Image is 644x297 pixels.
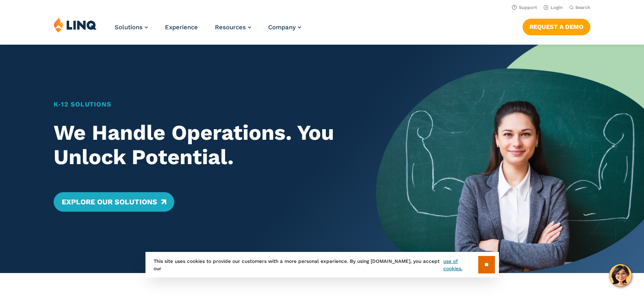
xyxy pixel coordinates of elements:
a: Resources [215,24,251,31]
img: LINQ | K‑12 Software [54,17,97,33]
a: Login [544,5,563,10]
nav: Primary Navigation [115,17,301,44]
a: Solutions [115,24,148,31]
h2: We Handle Operations. You Unlock Potential. [54,121,349,169]
span: Company [268,24,296,31]
a: Experience [165,24,198,31]
span: Resources [215,24,246,31]
div: This site uses cookies to provide our customers with a more personal experience. By using [DOMAIN... [145,252,499,277]
a: Company [268,24,301,31]
h1: K‑12 Solutions [54,100,349,109]
span: Solutions [115,24,143,31]
span: Search [575,5,590,10]
img: Home Banner [376,45,644,273]
button: Open Search Bar [569,4,590,11]
button: Hello, have a question? Let’s chat. [609,264,632,287]
nav: Button Navigation [523,17,590,35]
a: use of cookies. [443,258,478,272]
a: Support [512,5,537,10]
a: Explore Our Solutions [54,192,174,212]
a: Request a Demo [523,19,590,35]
